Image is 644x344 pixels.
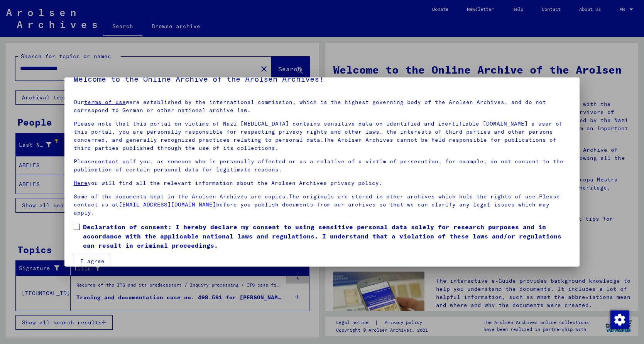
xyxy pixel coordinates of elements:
[74,158,570,174] p: Please if you, as someone who is personally affected or as a relative of a victim of persecution,...
[74,120,570,152] p: Please note that this portal on victims of Nazi [MEDICAL_DATA] contains sensitive data on identif...
[95,158,129,165] a: contact us
[74,73,570,85] h5: Welcome to the Online Archive of the Arolsen Archives!
[83,222,570,250] span: Declaration of consent: I hereby declare my consent to using sensitive personal data solely for r...
[74,180,88,186] a: Here
[610,310,629,329] img: Change consent
[74,193,570,217] p: Some of the documents kept in the Arolsen Archives are copies.The originals are stored in other a...
[74,179,570,187] p: you will find all the relevant information about the Arolsen Archives privacy policy.
[84,99,126,106] a: terms of use
[74,254,111,268] button: I agree
[74,98,570,114] p: Our were established by the international commission, which is the highest governing body of the ...
[119,201,216,208] a: [EMAIL_ADDRESS][DOMAIN_NAME]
